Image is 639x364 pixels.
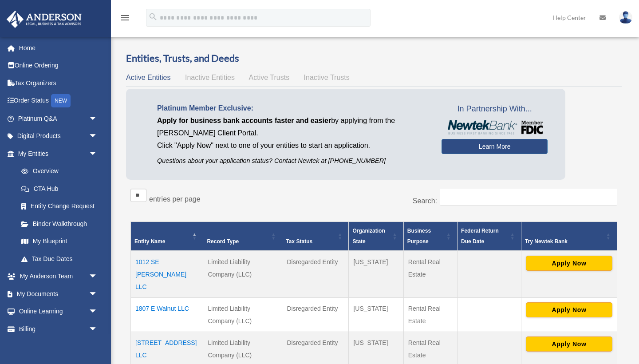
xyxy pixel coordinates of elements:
button: Apply Now [526,336,612,352]
th: Federal Return Due Date: Activate to sort [458,222,521,251]
span: Business Purpose [407,228,431,245]
a: Digital Productsarrow_drop_down [6,127,111,145]
td: Rental Real Estate [403,297,457,332]
span: In Partnership With... [442,102,548,116]
a: My Documentsarrow_drop_down [6,285,111,303]
div: NEW [51,94,71,107]
span: arrow_drop_down [89,145,106,163]
p: Questions about your application status? Contact Newtek at [PHONE_NUMBER] [157,155,428,166]
span: arrow_drop_down [89,303,106,321]
th: Try Newtek Bank : Activate to sort [521,222,617,251]
th: Tax Status: Activate to sort [282,222,349,251]
p: by applying from the [PERSON_NAME] Client Portal. [157,115,428,139]
a: Online Learningarrow_drop_down [6,303,111,320]
td: Disregarded Entity [282,297,349,332]
span: Record Type [207,238,239,245]
button: Apply Now [526,302,612,317]
img: Anderson Advisors Platinum Portal [4,11,84,28]
img: NewtekBankLogoSM.png [446,120,543,135]
a: Binder Walkthrough [12,215,106,233]
span: arrow_drop_down [89,268,106,286]
label: Search: [413,197,437,205]
td: Rental Real Estate [403,251,457,298]
span: arrow_drop_down [89,110,106,128]
a: Online Ordering [6,57,111,75]
p: Click "Apply Now" next to one of your entities to start an application. [157,139,428,152]
label: entries per page [149,195,201,203]
span: Active Trusts [249,74,290,81]
a: Tax Due Dates [12,250,106,268]
th: Entity Name: Activate to invert sorting [131,222,203,251]
button: Apply Now [526,256,612,271]
span: Federal Return Due Date [461,228,499,245]
span: Organization State [352,228,385,245]
td: Limited Liability Company (LLC) [203,251,282,298]
i: menu [120,12,130,23]
td: [US_STATE] [349,251,403,298]
a: Tax Organizers [6,74,111,92]
th: Business Purpose: Activate to sort [403,222,457,251]
img: User Pic [619,11,632,24]
td: [US_STATE] [349,297,403,332]
span: Apply for business bank accounts faster and easier [157,117,331,124]
i: search [148,12,158,22]
th: Organization State: Activate to sort [349,222,403,251]
a: Entity Change Request [12,198,106,215]
a: My Anderson Teamarrow_drop_down [6,268,111,285]
a: Billingarrow_drop_down [6,320,111,338]
span: Inactive Entities [185,74,235,81]
td: 1012 SE [PERSON_NAME] LLC [131,251,203,298]
a: My Entitiesarrow_drop_down [6,145,106,162]
a: My Blueprint [12,233,106,250]
h3: Entities, Trusts, and Deeds [126,51,622,65]
span: arrow_drop_down [89,285,106,303]
p: Platinum Member Exclusive: [157,102,428,115]
td: 1807 E Walnut LLC [131,297,203,332]
span: Entity Name [134,238,165,245]
span: arrow_drop_down [89,127,106,146]
th: Record Type: Activate to sort [203,222,282,251]
a: Home [6,39,111,57]
a: CTA Hub [12,180,106,198]
span: Tax Status [286,238,312,245]
a: Order StatusNEW [6,92,111,110]
a: Overview [12,162,102,180]
span: Inactive Trusts [304,74,350,81]
span: Active Entities [126,74,170,81]
td: Disregarded Entity [282,251,349,298]
div: Try Newtek Bank [525,236,603,247]
span: arrow_drop_down [89,320,106,338]
a: Learn More [442,139,548,154]
td: Limited Liability Company (LLC) [203,297,282,332]
a: menu [120,16,130,23]
a: Platinum Q&Aarrow_drop_down [6,110,111,127]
